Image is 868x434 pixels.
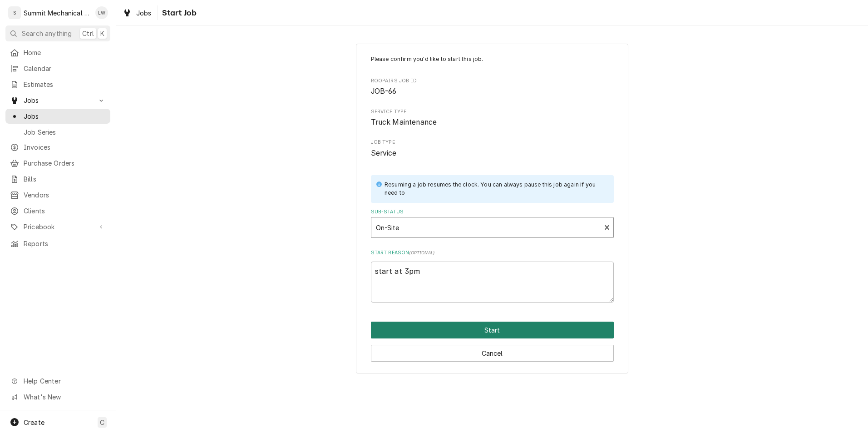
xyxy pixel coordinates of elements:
[371,139,614,158] div: Job Type
[371,77,614,85] span: Roopairs Job ID
[24,222,92,232] span: Pricebook
[385,181,605,197] div: Resuming a job resumes the clock. You can always pause this job again if you need to
[371,108,614,116] span: Service Type
[371,249,614,257] label: Start Reason
[371,345,614,362] button: Cancel
[371,55,614,303] div: Job Active Form
[5,172,110,187] a: Bills
[119,5,155,20] a: Jobs
[82,29,94,38] span: Ctrl
[5,236,110,251] a: Reports
[5,93,110,108] a: Go to Jobs
[24,111,106,121] span: Jobs
[371,55,614,63] p: Please confirm you'd like to start this job.
[371,208,614,216] label: Sub-Status
[371,262,614,303] textarea: start at 3pm
[5,125,110,140] a: Job Series
[371,149,397,157] span: Service
[24,142,106,152] span: Invoices
[5,389,110,404] a: Go to What's New
[5,373,110,389] a: Go to Help Center
[100,418,104,427] span: C
[136,8,152,18] span: Jobs
[371,148,614,159] span: Job Type
[22,29,72,38] span: Search anything
[5,140,110,155] a: Invoices
[5,219,110,234] a: Go to Pricebook
[24,206,106,216] span: Clients
[371,117,614,128] span: Service Type
[95,6,108,19] div: Landon Weeks's Avatar
[371,108,614,128] div: Service Type
[371,208,614,238] div: Sub-Status
[5,156,110,171] a: Purchase Orders
[24,64,106,73] span: Calendar
[371,77,614,97] div: Roopairs Job ID
[5,45,110,60] a: Home
[159,7,197,19] span: Start Job
[356,44,628,373] div: Job Active
[5,25,110,41] button: Search anythingCtrlK
[371,322,614,338] div: Button Group Row
[371,249,614,303] div: Start Reason
[24,48,106,57] span: Home
[24,158,106,168] span: Purchase Orders
[24,8,90,18] div: Summit Mechanical Service LLC
[24,96,92,105] span: Jobs
[24,127,106,137] span: Job Series
[371,322,614,362] div: Button Group
[95,6,108,19] div: LW
[371,87,397,96] span: JOB-66
[5,203,110,218] a: Clients
[371,322,614,338] button: Start
[5,109,110,124] a: Jobs
[8,6,21,19] div: S
[409,250,434,255] span: ( optional )
[5,187,110,202] a: Vendors
[371,338,614,362] div: Button Group Row
[24,376,105,386] span: Help Center
[5,77,110,92] a: Estimates
[24,174,106,184] span: Bills
[371,86,614,97] span: Roopairs Job ID
[371,139,614,146] span: Job Type
[24,239,106,248] span: Reports
[24,190,106,200] span: Vendors
[24,419,44,426] span: Create
[24,80,106,89] span: Estimates
[24,392,105,402] span: What's New
[371,118,437,126] span: Truck Maintenance
[5,61,110,76] a: Calendar
[100,29,104,38] span: K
